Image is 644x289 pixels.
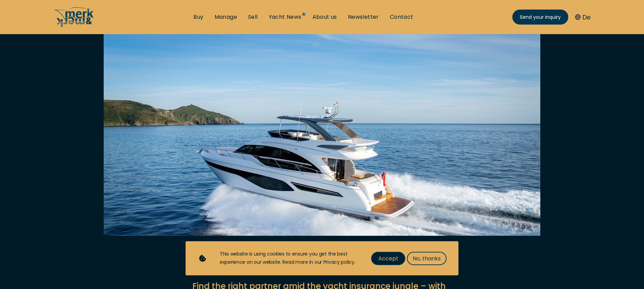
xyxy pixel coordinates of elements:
[323,259,354,265] a: Privacy policy
[575,13,590,22] button: De
[193,13,203,21] a: Buy
[378,254,398,263] span: Accept
[390,13,413,21] a: Contact
[220,250,357,266] div: This website is using cookies to ensure you get the best experience on our website. Read more in ...
[371,252,405,265] button: Accept
[413,254,441,263] span: No, thanks
[520,14,561,21] span: Send your inquiry
[407,252,447,265] button: No, thanks
[248,13,258,21] a: Sell
[512,10,568,25] a: Send your inquiry
[215,13,237,21] a: Manage
[312,13,337,21] a: About us
[269,13,302,21] a: Yacht News
[348,13,379,21] a: Newsletter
